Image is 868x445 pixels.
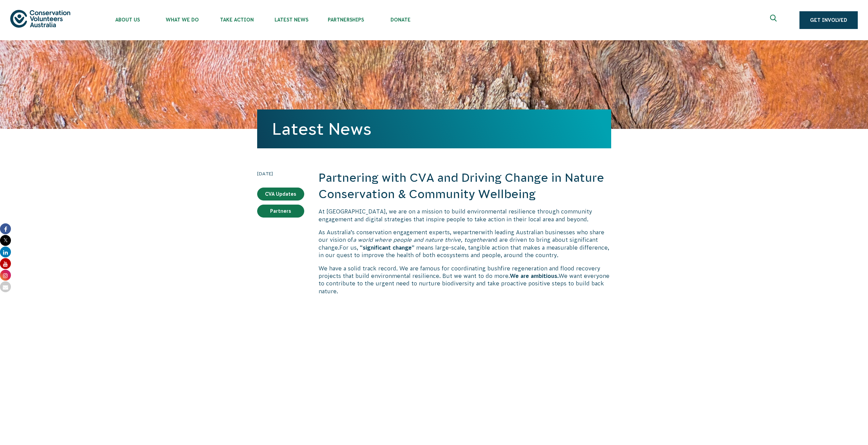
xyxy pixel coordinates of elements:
[353,237,488,243] em: a world where people and nature thrive, together
[770,15,779,26] span: Expand search box
[100,17,155,23] span: About Us
[766,12,782,28] button: Expand search box Close search box
[461,229,481,235] span: partner
[319,17,373,23] span: Partnerships
[209,17,264,23] span: Take Action
[319,265,611,295] p: We have a solid track record. We are famous for coordinating bushfire regeneration and flood reco...
[373,17,428,23] span: Donate
[257,188,304,201] a: CVA Updates
[319,208,611,223] p: At [GEOGRAPHIC_DATA], we are on a mission to build environmental resilience through community eng...
[319,229,604,251] span: with leading Australian businesses who share our vision of and are driven to bring about signific...
[257,205,304,218] a: Partners
[363,244,412,251] strong: significant change
[272,120,371,138] a: Latest News
[155,17,209,23] span: What We Do
[319,228,611,259] p: For us, “ ” means large-scale, tangible action that makes a measurable difference, in our quest t...
[264,17,319,23] span: Latest News
[319,229,461,235] span: As Australia’s conservation engagement experts, we
[510,273,559,279] strong: We are ambitious.
[799,11,858,29] a: Get Involved
[257,170,304,177] time: [DATE]
[319,170,611,202] h2: Partnering with CVA and Driving Change in Nature Conservation & Community Wellbeing
[10,10,70,27] img: logo.svg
